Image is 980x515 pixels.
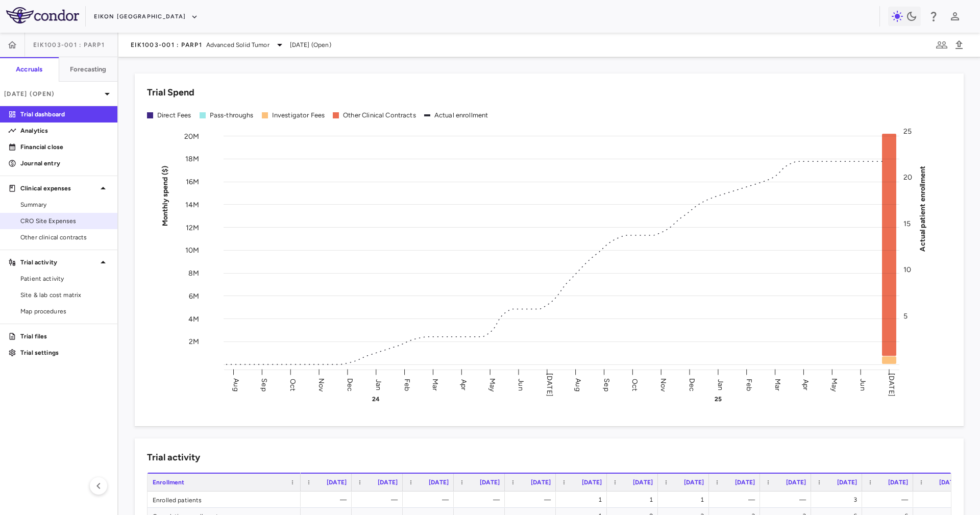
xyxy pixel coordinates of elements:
text: [DATE] [545,373,554,397]
text: Nov [317,378,326,391]
div: Other Clinical Contracts [343,111,416,120]
span: Enrollment [153,479,185,486]
span: [DATE] [939,479,959,486]
text: Nov [659,378,668,391]
h6: Forecasting [70,65,107,74]
div: — [871,492,908,508]
div: Direct Fees [157,111,191,120]
text: Sep [260,378,268,391]
tspan: 25 [903,127,912,136]
span: [DATE] [378,479,398,486]
tspan: 12M [186,223,199,232]
text: [DATE] [887,373,896,397]
span: [DATE] [480,479,500,486]
div: — [310,492,347,508]
span: [DATE] [735,479,755,486]
button: Eikon [GEOGRAPHIC_DATA] [94,9,198,25]
text: 25 [715,396,722,403]
h6: Trial Spend [147,86,194,100]
p: Analytics [20,126,109,135]
text: May [488,378,497,391]
div: Actual enrollment [434,111,488,120]
text: Mar [431,378,439,390]
text: Oct [288,378,297,390]
p: Trial settings [20,348,109,357]
span: [DATE] [786,479,806,486]
h6: Accruals [16,65,42,74]
p: Trial activity [20,258,97,267]
span: [DATE] [531,479,551,486]
span: Advanced Solid Tumor [206,40,269,50]
text: Dec [688,378,696,391]
tspan: 16M [186,178,199,186]
tspan: 10 [903,265,911,274]
tspan: 18M [185,155,199,163]
div: 1 [565,492,602,508]
span: Map procedures [20,307,109,316]
p: Clinical expenses [20,184,97,193]
text: Oct [630,378,639,390]
text: Dec [346,378,354,391]
span: [DATE] [582,479,602,486]
text: Jun [517,379,525,390]
div: — [361,492,398,508]
div: Pass-throughs [210,111,254,120]
span: [DATE] [429,479,449,486]
div: — [769,492,806,508]
div: — [514,492,551,508]
p: Financial close [20,142,109,152]
span: Site & lab cost matrix [20,290,109,300]
div: 3 [922,492,959,508]
tspan: 14M [185,200,199,209]
div: — [463,492,500,508]
tspan: 10M [185,246,199,255]
text: May [830,378,839,391]
tspan: Monthly spend ($) [161,165,169,226]
div: — [412,492,449,508]
text: Apr [459,379,468,390]
tspan: 2M [189,337,199,346]
p: Journal entry [20,159,109,168]
text: 24 [372,396,380,403]
text: Aug [232,378,240,391]
text: Jan [374,379,383,390]
tspan: Actual patient enrollment [918,165,927,251]
text: Sep [602,378,611,391]
text: Mar [773,378,782,390]
p: Trial files [20,332,109,341]
p: [DATE] (Open) [4,89,101,99]
div: Enrolled patients [148,492,301,507]
span: [DATE] [837,479,857,486]
tspan: 4M [188,314,199,323]
tspan: 6M [189,291,199,300]
span: Other clinical contracts [20,233,109,242]
span: Patient activity [20,274,109,283]
h6: Trial activity [147,451,200,464]
tspan: 15 [903,219,911,228]
span: CRO Site Expenses [20,216,109,226]
text: Feb [745,378,753,390]
span: EIK1003-001 : PARP1 [131,41,202,49]
div: 3 [820,492,857,508]
span: [DATE] [684,479,704,486]
div: — [718,492,755,508]
text: Apr [801,379,810,390]
img: logo-full-SnFGN8VE.png [6,7,79,23]
p: Trial dashboard [20,110,109,119]
span: [DATE] [327,479,347,486]
tspan: 8M [188,269,199,278]
tspan: 20M [184,132,199,140]
tspan: 5 [903,311,908,320]
span: [DATE] (Open) [290,40,331,50]
text: Feb [403,378,411,390]
span: [DATE] [633,479,653,486]
text: Jan [716,379,725,390]
div: Investigator Fees [272,111,325,120]
text: Aug [574,378,582,391]
span: EIK1003-001 : PARP1 [33,41,105,49]
text: Jun [859,379,867,390]
span: [DATE] [888,479,908,486]
tspan: 20 [903,173,912,182]
div: 1 [667,492,704,508]
div: 1 [616,492,653,508]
